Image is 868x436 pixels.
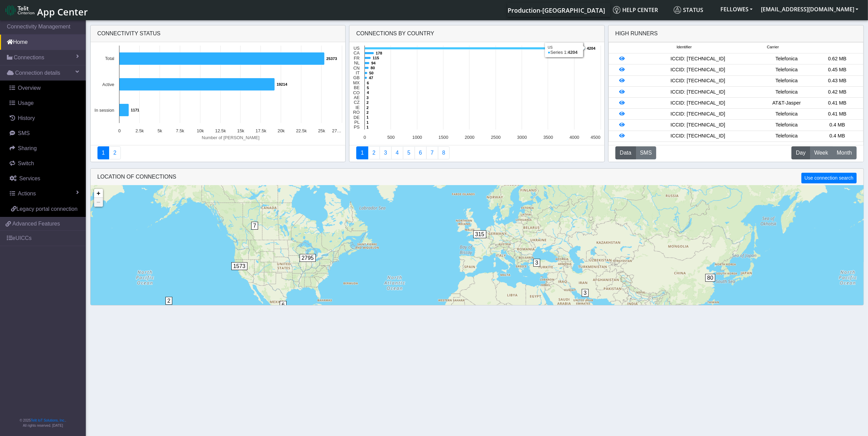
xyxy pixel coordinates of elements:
[16,206,78,212] span: Legacy portal connection
[237,128,244,133] text: 15k
[349,25,604,42] div: Connections By Country
[591,135,600,140] text: 4500
[3,96,86,111] a: Usage
[391,146,403,159] a: Connections By Carrier
[508,6,605,14] span: Production-[GEOGRAPHIC_DATA]
[635,132,761,140] div: ICCID: [TECHNICAL_ID]
[354,115,360,120] text: DE
[507,3,605,17] a: Your current platform instance
[761,110,812,118] div: Telefonica
[97,146,339,159] nav: Summary paging
[613,6,621,14] img: knowledge.svg
[438,146,450,159] a: Not Connected for 30 days
[814,149,828,157] span: Week
[356,146,368,159] a: Connections By Country
[368,146,380,159] a: Carrier
[354,85,360,90] text: BE
[354,56,360,61] text: FR
[533,259,541,267] span: 3
[757,3,863,15] button: [EMAIL_ADDRESS][DOMAIN_NAME]
[582,289,589,297] span: 3
[570,135,579,140] text: 4000
[356,70,360,75] text: IT
[635,66,761,74] div: ICCID: [TECHNICAL_ID]
[354,75,360,80] text: GB
[615,29,658,38] div: High Runners
[635,121,761,129] div: ICCID: [TECHNICAL_ID]
[613,6,658,14] span: Help center
[635,88,761,96] div: ICCID: [TECHNICAL_ID]
[326,57,337,61] text: 25373
[3,186,86,201] a: Actions
[812,132,863,140] div: 0.4 MB
[97,146,109,159] a: Connectivity status
[91,25,346,42] div: Connectivity status
[364,135,366,140] text: 0
[674,6,703,14] span: Status
[354,65,360,71] text: CN
[3,81,86,96] a: Overview
[791,146,810,159] button: Day
[582,289,589,310] div: 3
[812,55,863,63] div: 0.62 MB
[332,128,341,133] text: 27…
[105,56,114,61] text: Total
[761,77,812,85] div: Telefonica
[118,128,120,133] text: 0
[674,6,681,14] img: status.svg
[716,3,757,15] button: FELLOWES
[413,135,422,140] text: 1000
[367,100,369,105] text: 2
[761,66,812,74] div: Telefonica
[197,128,204,133] text: 10k
[812,66,863,74] div: 0.45 MB
[94,108,114,113] text: In session
[19,175,40,181] span: Services
[94,198,103,207] a: Zoom out
[636,146,657,159] button: SMS
[5,3,87,17] a: App Center
[415,146,427,159] a: 14 Days Trend
[18,145,37,151] span: Sharing
[610,3,671,17] a: Help center
[491,135,501,140] text: 2500
[676,44,692,50] span: Identifier
[403,146,415,159] a: Usage by Carrier
[37,5,88,18] span: App Center
[761,99,812,107] div: AT&T-Jasper
[371,61,376,65] text: 94
[354,95,360,100] text: AE
[201,135,259,140] text: Number of [PERSON_NAME]
[354,124,360,130] text: PS
[371,66,375,70] text: 80
[14,53,44,62] span: Connections
[635,77,761,85] div: ICCID: [TECHNICAL_ID]
[5,5,34,16] img: logo-telit-cinterion-gw-new.png
[587,46,596,50] text: 4204
[251,222,258,230] span: 7
[135,128,144,133] text: 2.5k
[473,230,487,238] span: 315
[812,121,863,129] div: 0.4 MB
[810,146,833,159] button: Week
[131,108,139,112] text: 1171
[277,128,285,133] text: 20k
[373,56,379,60] text: 115
[356,146,598,159] nav: Summary paging
[426,146,438,159] a: Zero Session
[812,88,863,96] div: 0.42 MB
[165,297,173,305] span: 2
[635,99,761,107] div: ICCID: [TECHNICAL_ID]
[15,69,60,77] span: Connection details
[367,106,369,110] text: 2
[296,128,307,133] text: 22.5k
[832,146,856,159] button: Month
[18,191,36,196] span: Actions
[635,55,761,63] div: ICCID: [TECHNICAL_ID]
[215,128,226,133] text: 12.5k
[367,90,369,95] text: 4
[812,77,863,85] div: 0.43 MB
[615,146,636,159] button: Data
[369,76,373,80] text: 47
[543,135,553,140] text: 3500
